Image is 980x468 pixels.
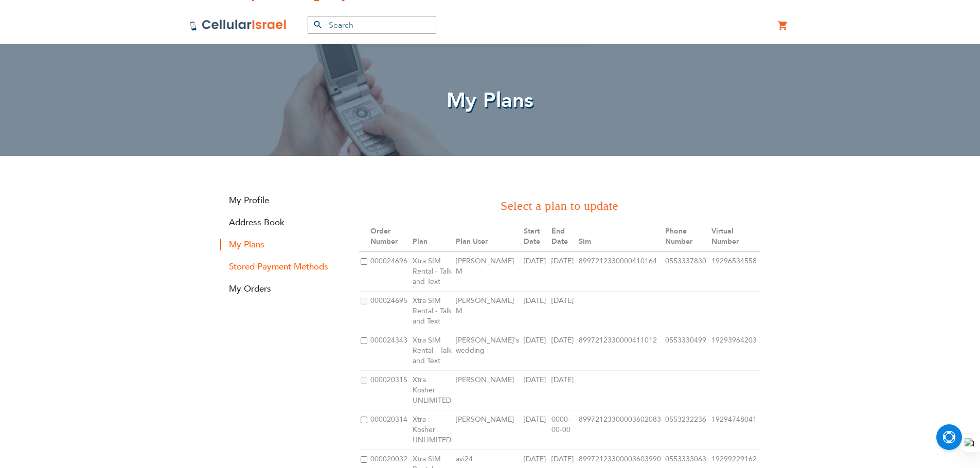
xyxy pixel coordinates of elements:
td: 8997212330000411012 [577,331,664,370]
td: Xtra SIM Rental - Talk and Text [411,291,455,331]
td: [PERSON_NAME] [454,370,522,410]
td: Xtra SIM Rental - Talk and Text [411,251,455,292]
td: [PERSON_NAME]'s wedding [454,331,522,370]
td: Xtra : Kosher UNLIMITED [411,370,455,410]
th: Plan [411,222,455,251]
td: [DATE] [522,331,549,370]
td: Xtra : Kosher UNLIMITED [411,410,455,449]
td: 000020315 [369,370,411,410]
input: Search [308,16,436,34]
a: Address Book [220,217,344,228]
td: 0553232236 [664,410,710,449]
td: 89972123300003602083 [577,410,664,449]
a: My Orders [220,283,344,295]
td: [DATE] [522,291,549,331]
td: 19294748041 [710,410,760,449]
th: Phone Number [664,222,710,251]
td: [DATE] [522,251,549,292]
td: 0000-00-00 [550,410,577,449]
img: Cellular Israel Logo [189,19,287,31]
td: [DATE] [522,370,549,410]
td: 000020314 [369,410,411,449]
td: [DATE] [550,331,577,370]
td: 0553330499 [664,331,710,370]
td: [PERSON_NAME] M [454,251,522,292]
td: 000024696 [369,251,411,292]
th: Virtual Number [710,222,760,251]
td: [DATE] [550,291,577,331]
td: 000024695 [369,291,411,331]
td: 19296534558 [710,251,760,292]
td: 0553337830 [664,251,710,292]
td: 19293964203 [710,331,760,370]
h3: Select a plan to update [359,197,760,214]
th: End Date [550,222,577,251]
strong: My Plans [220,239,344,250]
a: Stored Payment Methods [220,261,344,273]
td: [PERSON_NAME] M [454,291,522,331]
th: Plan User [454,222,522,251]
a: My Profile [220,194,344,206]
th: Start Date [522,222,549,251]
td: Xtra SIM Rental - Talk and Text [411,331,455,370]
td: [DATE] [550,370,577,410]
th: Order Number [369,222,411,251]
th: Sim [577,222,664,251]
span: My Plans [447,86,534,115]
td: 000024343 [369,331,411,370]
td: [DATE] [522,410,549,449]
td: [PERSON_NAME] [454,410,522,449]
td: 8997212330000410164 [577,251,664,292]
td: [DATE] [550,251,577,292]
